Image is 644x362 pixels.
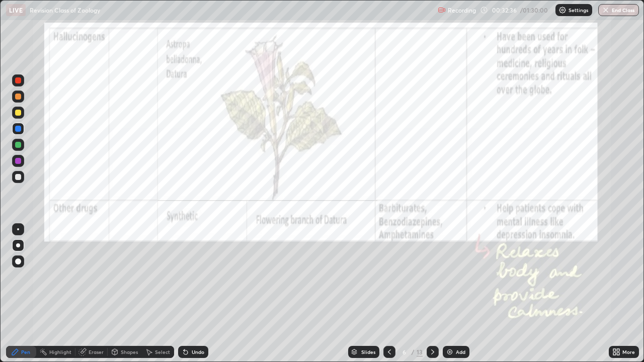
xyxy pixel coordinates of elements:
[399,349,410,355] div: 6
[89,349,104,354] div: Eraser
[49,349,71,354] div: Highlight
[598,4,639,16] button: End Class
[446,348,454,356] img: add-slide-button
[417,347,423,356] div: 13
[456,349,465,354] div: Add
[412,349,415,355] div: /
[192,349,204,354] div: Undo
[569,8,588,13] p: Settings
[21,349,30,354] div: Pen
[155,349,170,354] div: Select
[448,7,476,14] p: Recording
[361,349,375,354] div: Slides
[622,349,635,354] div: More
[558,6,567,14] img: class-settings-icons
[30,6,100,14] p: Revision Class of Zoology
[9,6,23,14] p: LIVE
[438,6,446,14] img: recording.375f2c34.svg
[602,6,610,14] img: end-class-cross
[121,349,138,354] div: Shapes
